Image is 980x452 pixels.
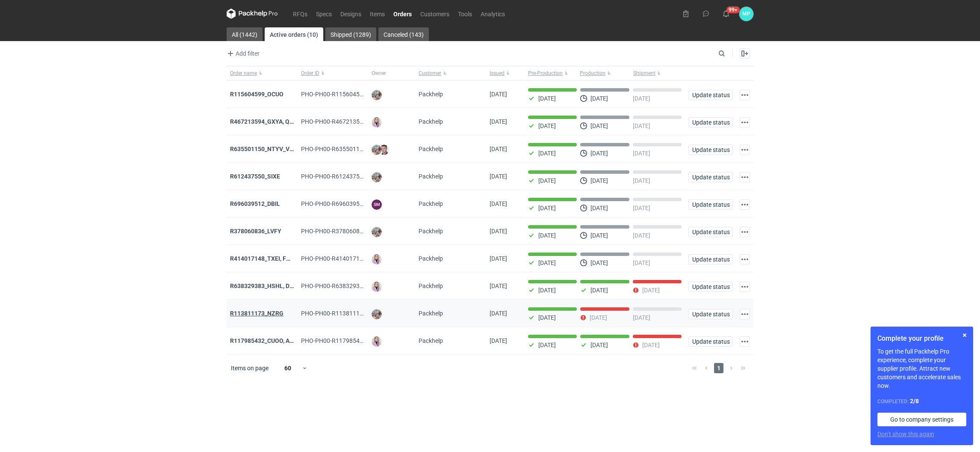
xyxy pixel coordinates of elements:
[877,430,934,438] button: Don’t show this again
[692,119,729,125] span: Update status
[538,177,556,184] p: [DATE]
[877,397,966,406] div: Completed:
[538,95,556,102] p: [DATE]
[590,314,607,321] p: [DATE]
[688,117,733,128] button: Update status
[301,310,385,317] span: PHO-PH00-R113811173_NZRG
[688,199,733,210] button: Update status
[590,150,608,157] p: [DATE]
[230,146,301,152] strong: R635501150_NTYV_VNSV
[301,91,385,98] span: PHO-PH00-R115604599_OCUO
[230,173,280,180] a: R612437550_SIXE
[688,282,733,292] button: Update status
[633,177,650,184] p: [DATE]
[490,310,507,317] span: 07/08/2025
[740,90,750,100] button: Actions
[739,7,753,21] div: Martyna Paroń
[230,255,316,262] a: R414017148_TXEI, FODU, EARC
[740,336,750,347] button: Actions
[633,232,650,239] p: [DATE]
[590,287,608,294] p: [DATE]
[633,122,650,129] p: [DATE]
[688,254,733,265] button: Update status
[692,339,729,345] span: Update status
[419,70,441,77] span: Customer
[688,227,733,237] button: Update status
[490,200,507,207] span: 21/08/2025
[578,66,632,80] button: Production
[590,232,608,239] p: [DATE]
[692,229,729,235] span: Update status
[289,9,312,19] a: RFQs
[379,145,389,155] img: Maciej Sikora
[372,309,382,319] img: Michał Palasek
[301,200,382,207] span: PHO-PH00-R696039512_DBIL
[372,336,382,347] img: Klaudia Wiśniewska
[633,70,655,77] span: Shipment
[419,255,443,262] span: Packhelp
[740,117,750,128] button: Actions
[372,282,382,292] img: Klaudia Wiśniewska
[910,398,919,404] strong: 2 / 8
[692,92,729,98] span: Update status
[740,309,750,319] button: Actions
[490,70,505,77] span: Issued
[538,150,556,157] p: [DATE]
[740,199,750,210] button: Actions
[538,314,556,321] p: [DATE]
[692,256,729,262] span: Update status
[230,70,257,77] span: Order name
[419,173,443,180] span: Packhelp
[642,287,660,294] p: [DATE]
[740,254,750,265] button: Actions
[372,145,382,155] img: Michał Palasek
[227,66,298,80] button: Order name
[528,70,563,77] span: Pre-Production
[372,227,382,237] img: Michał Palasek
[692,174,729,180] span: Update status
[538,232,556,239] p: [DATE]
[378,27,429,41] a: Canceled (143)
[325,27,376,41] a: Shipped (1289)
[301,118,402,125] span: PHO-PH00-R467213594_GXYA,-QYSN
[230,310,283,317] a: R113811173_NZRG
[538,205,556,211] p: [DATE]
[301,337,422,344] span: PHO-PH00-R117985432_CUOO,-AZGB,-OQAV
[225,48,260,59] button: Add filter
[372,117,382,128] img: Klaudia Wiśniewska
[692,147,729,153] span: Update status
[336,9,366,19] a: Designs
[490,337,507,344] span: 30/06/2025
[230,91,283,98] strong: R115604599_OCUO
[230,118,301,125] a: R467213594_GXYA, QYSN
[419,228,443,235] span: Packhelp
[525,66,578,80] button: Pre-Production
[389,9,416,19] a: Orders
[419,310,443,317] span: Packhelp
[230,200,280,207] strong: R696039512_DBIL
[230,282,301,289] a: R638329383_HSHL, DETO
[265,27,323,41] a: Active orders (10)
[227,27,263,41] a: All (1442)
[959,330,970,340] button: Skip for now
[590,122,608,129] p: [DATE]
[717,48,744,59] input: Search
[416,9,454,19] a: Customers
[231,364,269,372] span: Items on page
[366,9,389,19] a: Items
[633,259,650,266] p: [DATE]
[692,202,729,208] span: Update status
[739,7,753,21] button: MP
[632,66,685,80] button: Shipment
[877,413,966,426] a: Go to company settings
[227,9,278,19] svg: Packhelp Pro
[692,311,729,317] span: Update status
[590,95,608,102] p: [DATE]
[490,228,507,235] span: 20/08/2025
[633,150,650,157] p: [DATE]
[372,172,382,182] img: Michał Palasek
[372,90,382,100] img: Michał Palasek
[490,282,507,289] span: 12/08/2025
[372,254,382,265] img: Klaudia Wiśniewska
